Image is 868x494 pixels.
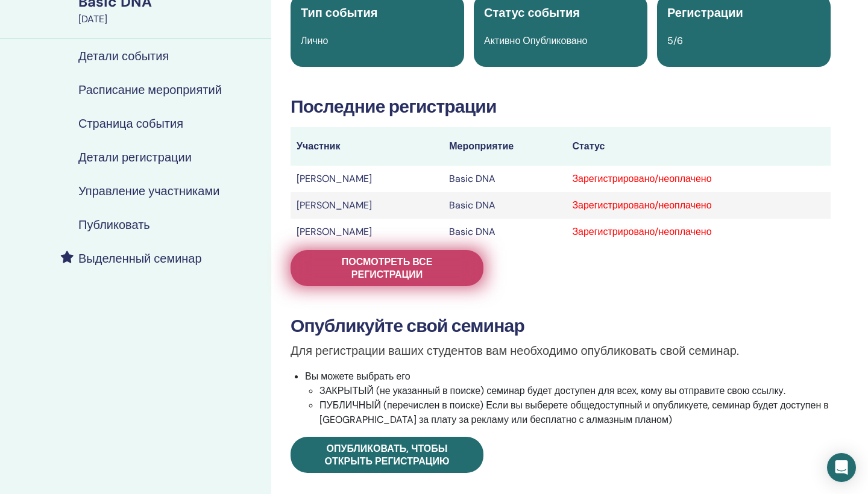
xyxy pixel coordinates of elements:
[291,96,831,117] h3: Последние регистрации
[566,127,831,166] th: Статус
[291,127,443,166] th: Участник
[291,250,483,286] a: Посмотреть все регистрации
[484,5,580,20] span: Статус события
[78,83,222,97] h4: Расписание мероприятий
[291,342,831,360] p: Для регистрации ваших студентов вам необходимо опубликовать свой семинар.
[667,5,743,20] span: Регистрации
[78,251,202,266] h4: Выделенный семинар
[301,5,377,20] span: Тип события
[443,127,566,166] th: Мероприятие
[78,184,219,198] h4: Управление участниками
[291,166,443,192] td: [PERSON_NAME]
[78,217,150,232] h4: Публиковать
[827,453,856,482] div: Open Intercom Messenger
[78,116,183,131] h4: Страница события
[291,192,443,219] td: [PERSON_NAME]
[572,198,825,213] div: Зарегистрировано/неоплачено
[306,255,468,281] span: Посмотреть все регистрации
[78,49,169,63] h4: Детали события
[572,225,825,239] div: Зарегистрировано/неоплачено
[443,219,566,245] td: Basic DNA
[78,150,192,164] h4: Детали регистрации
[667,34,683,47] span: 5/6
[291,219,443,245] td: [PERSON_NAME]
[301,34,329,47] span: Лично
[572,172,825,186] div: Зарегистрировано/неоплачено
[443,166,566,192] td: Basic DNA
[319,398,831,427] li: ПУБЛИЧНЫЙ (перечислен в поиске) Если вы выберете общедоступный и опубликуете, семинар будет досту...
[305,369,831,427] li: Вы можете выбрать его
[484,34,587,47] span: Активно Опубликовано
[319,384,831,398] li: ЗАКРЫТЫЙ (не указанный в поиске) семинар будет доступен для всех, кому вы отправите свою ссылку.
[443,192,566,219] td: Basic DNA
[291,315,831,337] h3: Опубликуйте свой семинар
[78,12,264,27] div: [DATE]
[325,442,450,467] span: Опубликовать, чтобы открыть регистрацию
[291,437,483,473] a: Опубликовать, чтобы открыть регистрацию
